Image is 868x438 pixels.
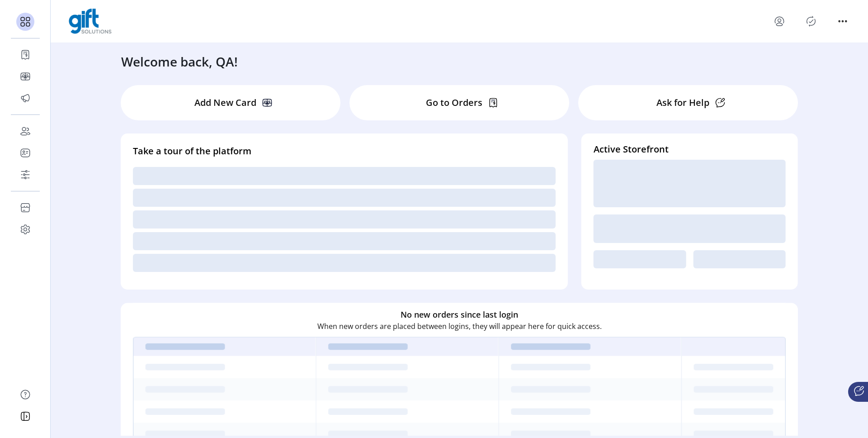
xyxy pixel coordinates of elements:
p: Go to Orders [426,96,482,109]
h4: Take a tour of the platform [133,144,556,158]
p: Ask for Help [656,96,709,109]
button: menu [772,14,787,29]
h3: Welcome back, QA! [121,52,238,71]
p: When new orders are placed between logins, they will appear here for quick access. [317,321,602,332]
button: menu [835,14,850,29]
h6: No new orders since last login [401,309,518,321]
img: logo [69,9,112,34]
button: Publisher Panel [804,14,818,29]
h4: Active Storefront [594,143,786,156]
p: Add New Card [194,96,256,109]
